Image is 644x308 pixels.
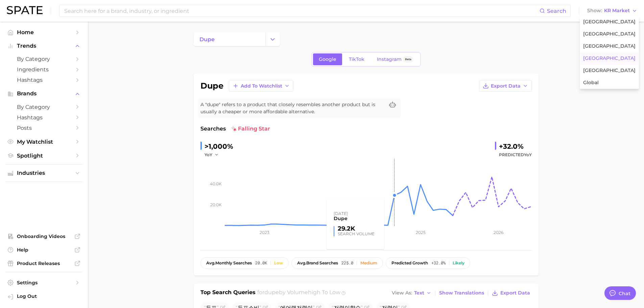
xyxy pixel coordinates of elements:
[390,289,433,298] button: View AsText
[583,80,599,86] span: Global
[231,125,270,133] span: falling star
[199,36,215,43] span: dupe
[205,142,233,150] span: >1,000%
[5,291,82,303] a: Log out. Currently logged in with e-mail jpascucci@yellowwoodpartners.com.
[210,181,222,186] tspan: 40.0k
[259,230,269,235] tspan: 2023
[17,280,71,286] span: Settings
[583,19,636,25] span: [GEOGRAPHIC_DATA]
[274,261,283,265] div: Low
[17,91,71,97] span: Brands
[291,257,383,269] button: avg.brand searches225.0Medium
[343,53,370,65] a: TikTok
[5,168,82,178] button: Industries
[17,77,71,83] span: Hashtags
[414,291,424,295] span: Text
[257,288,340,298] h2: for by Volume
[479,80,532,92] button: Export Data
[17,104,71,110] span: by Category
[439,290,484,296] span: Show Translations
[200,101,384,115] span: A "dupe" refers to a product that closely resembles another product but is usually a cheaper or m...
[371,53,419,65] a: InstagramBeta
[17,114,71,121] span: Hashtags
[264,289,279,295] span: dupe
[586,6,639,15] button: ShowKR Market
[583,31,636,37] span: [GEOGRAPHIC_DATA]
[5,41,82,51] button: Trends
[64,5,540,17] input: Search here for a brand, industry, or ingredient
[255,261,267,265] span: 20.0k
[415,230,425,235] tspan: 2025
[583,68,636,73] span: [GEOGRAPHIC_DATA]
[405,56,411,62] span: Beta
[17,152,71,159] span: Spotlight
[5,231,82,241] a: Onboarding Videos
[205,151,219,159] button: YoY
[5,245,82,255] a: Help
[17,139,71,145] span: My Watchlist
[524,152,532,157] span: YoY
[5,112,82,123] a: Hashtags
[341,261,353,265] span: 225.0
[5,150,82,161] a: Spotlight
[5,258,82,268] a: Product Releases
[499,151,532,159] span: Predicted
[17,43,71,49] span: Trends
[547,8,566,14] span: Search
[499,141,532,152] div: +32.0%
[5,278,82,288] a: Settings
[313,53,342,65] a: Google
[17,66,71,73] span: Ingredients
[5,89,82,99] button: Brands
[604,9,630,13] span: KR Market
[17,293,77,299] span: Log Out
[500,290,530,296] span: Export Data
[231,126,237,132] img: falling star
[453,261,464,265] div: Likely
[194,32,265,46] a: dupe
[200,288,256,298] h1: Top Search Queries
[7,6,43,14] img: SPATE
[587,9,602,13] span: Show
[265,32,280,46] button: Change Category
[392,291,412,295] span: View As
[5,64,82,75] a: Ingredients
[241,83,282,89] span: Add to Watchlist
[17,233,71,239] span: Onboarding Videos
[490,288,531,298] button: Export Data
[391,261,428,265] span: predicted growth
[5,137,82,147] a: My Watchlist
[360,261,377,265] div: Medium
[377,56,402,62] span: Instagram
[297,260,306,265] abbr: average
[5,123,82,133] a: Posts
[206,261,252,265] span: monthly searches
[200,82,223,90] h1: dupe
[349,56,364,62] span: TikTok
[337,230,347,235] tspan: 2024
[5,27,82,38] a: Home
[205,152,212,158] span: YoY
[210,202,222,207] tspan: 20.0k
[5,75,82,85] a: Hashtags
[583,55,636,61] span: [GEOGRAPHIC_DATA]
[17,260,71,266] span: Product Releases
[200,257,289,269] button: avg.monthly searches20.0kLow
[437,288,486,298] button: Show Translations
[229,80,293,92] button: Add to Watchlist
[431,261,446,265] span: +32.0%
[386,257,470,269] button: predicted growth+32.0%Likely
[17,125,71,131] span: Posts
[5,102,82,112] a: by Category
[206,260,215,265] abbr: average
[17,29,71,35] span: Home
[583,43,636,49] span: [GEOGRAPHIC_DATA]
[580,16,639,89] div: ShowKR Market
[491,83,521,89] span: Export Data
[17,170,71,176] span: Industries
[17,247,71,253] span: Help
[319,56,336,62] span: Google
[494,230,503,235] tspan: 2026
[17,56,71,62] span: by Category
[297,261,338,265] span: brand searches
